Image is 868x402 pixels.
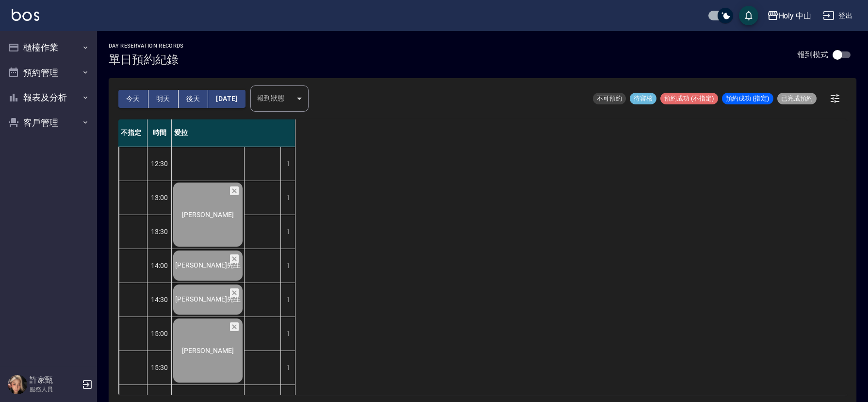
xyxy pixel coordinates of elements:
[779,10,812,22] div: Holy 中山
[118,90,148,108] button: 今天
[763,6,816,26] button: Holy 中山
[173,261,243,270] span: [PERSON_NAME]先生
[30,375,79,385] h5: 許家甄
[180,211,236,218] span: [PERSON_NAME]
[147,317,172,351] div: 15:00
[4,110,93,135] button: 客戶管理
[819,7,856,25] button: 登出
[630,94,656,103] span: 待審核
[180,347,236,354] span: [PERSON_NAME]
[147,147,172,181] div: 12:30
[739,6,758,25] button: save
[280,215,295,249] div: 1
[4,60,93,85] button: 預約管理
[147,119,172,147] div: 時間
[280,147,295,181] div: 1
[797,50,828,60] p: 報到模式
[12,9,39,21] img: Logo
[109,53,184,67] h3: 單日預約紀錄
[208,90,245,108] button: [DATE]
[30,385,79,394] p: 服務人員
[280,351,295,385] div: 1
[593,94,626,103] span: 不可預約
[147,215,172,249] div: 13:30
[280,283,295,317] div: 1
[280,249,295,283] div: 1
[147,351,172,385] div: 15:30
[173,295,243,304] span: [PERSON_NAME]先生
[8,375,27,394] img: Person
[147,249,172,283] div: 14:00
[280,181,295,215] div: 1
[147,283,172,317] div: 14:30
[660,94,718,103] span: 預約成功 (不指定)
[118,119,147,147] div: 不指定
[179,90,209,108] button: 後天
[4,35,93,60] button: 櫃檯作業
[722,94,773,103] span: 預約成功 (指定)
[147,181,172,215] div: 13:00
[172,119,295,147] div: 愛拉
[148,90,179,108] button: 明天
[777,94,817,103] span: 已完成預約
[109,43,184,49] h2: day Reservation records
[4,85,93,110] button: 報表及分析
[280,317,295,351] div: 1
